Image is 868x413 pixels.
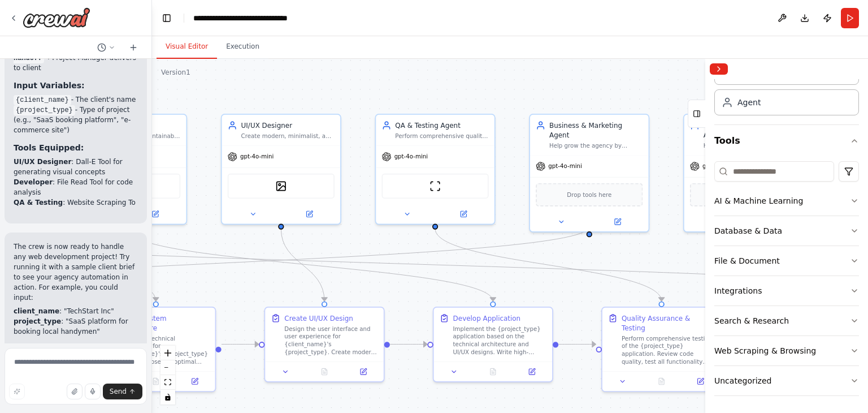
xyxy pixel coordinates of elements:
div: Quality Assurance & Testing [622,313,715,333]
div: Developer [87,121,180,130]
button: Open in side panel [436,208,491,220]
button: Start a new chat [124,41,142,54]
li: : "TechStart Inc" [14,306,138,316]
strong: UI/UX Designer [14,158,71,166]
span: Drop tools here [567,190,611,200]
div: QA & Testing Agent [395,121,488,130]
strong: Tools Equipped: [14,143,84,152]
strong: Developer [14,178,53,186]
li: : Dall-E Tool for generating visual concepts [14,157,138,177]
div: Database & Data [714,225,782,236]
button: No output available [641,376,682,387]
button: Collapse right sidebar [710,63,728,75]
div: Design the technical architecture for {client_name}'s {project_type} project. Choose the optimal ... [116,334,209,365]
div: Design System ArchitectureDesign the technical architecture for {client_name}'s {project_type} pr... [96,307,216,392]
button: fit view [160,375,175,390]
button: Open in side panel [128,208,182,220]
div: Implement the {project_type} application based on the technical architecture and UI/UX designs. W... [453,325,546,356]
li: : File Read Tool for code analysis [14,177,138,197]
button: Open in side panel [684,376,717,387]
button: No output available [304,366,345,377]
button: Hide left sidebar [159,10,175,26]
button: AI & Machine Learning [714,186,859,216]
div: Create modern, minimalist, and responsive user interfaces for {project_type}. Design intuitive us... [241,132,335,140]
div: React Flow controls [160,346,175,405]
button: Open in side panel [515,366,549,377]
div: Design System Architecture [116,313,209,333]
button: Open in side panel [347,366,380,377]
div: Create UI/UX Design [284,313,353,323]
button: toggle interactivity [160,390,175,405]
button: Switch to previous chat [93,41,120,54]
strong: project_type [14,317,61,325]
div: Business & Marketing Agent [549,121,643,140]
g: Edge from 4a80edf9-7a3a-48f4-8777-590b05a251f1 to c721c531-01a0-4555-b820-2213a23e50f0 [559,339,596,349]
span: gpt-4o-mini [548,162,581,170]
span: gpt-4o-mini [394,153,428,161]
li: : "SaaS platform for booking local handymen" [14,316,138,337]
div: Develop Application [453,313,521,323]
strong: client_name [14,307,59,315]
button: Web Scraping & Browsing [714,336,859,365]
button: No output available [472,366,513,377]
div: Version 1 [161,68,190,77]
div: Perform comprehensive testing of the {project_type} application. Review code quality, test all fu... [622,334,715,365]
button: Open in side panel [590,216,644,227]
g: Edge from 06d06a1d-cb5d-4524-85d3-b434efd126ad to 4a80edf9-7a3a-48f4-8777-590b05a251f1 [390,339,427,349]
div: Create UI/UX DesignDesign the user interface and user experience for {client_name}'s {project_typ... [264,307,385,382]
p: The crew is now ready to handle any web development project! Try running it with a sample client ... [14,242,138,303]
g: Edge from 060bee87-abd6-4484-ae52-b41d4c351f8f to 06d06a1d-cb5d-4524-85d3-b434efd126ad [222,339,259,349]
button: Visual Editor [157,35,217,59]
button: File & Document [714,246,859,276]
img: DallETool [275,180,287,192]
span: gpt-4o-mini [240,153,274,161]
li: : Website Scraping To [14,197,138,208]
button: No output available [136,376,176,387]
button: Execution [217,35,268,59]
img: ScrapeWebsiteTool [429,180,441,192]
div: Quality Assurance & TestingPerform comprehensive testing of the {project_type} application. Revie... [601,307,722,392]
button: Uncategorized [714,366,859,395]
strong: QA & Testing [14,199,63,206]
div: Design the user interface and user experience for {client_name}'s {project_type}. Create modern, ... [284,325,377,356]
button: Open in side panel [178,376,211,387]
div: Agent [737,97,761,108]
div: Help grow the agency by writing professional proposals for {client_name}, creating marketing mate... [549,142,643,150]
div: Tools [714,157,859,405]
strong: Input Variables: [14,81,85,90]
div: UI/UX DesignerCreate modern, minimalist, and responsive user interfaces for {project_type}. Desig... [221,114,341,225]
button: Click to speak your automation idea [85,384,101,399]
code: {project_type} [14,105,75,115]
div: Uncategorized [714,375,771,386]
div: Automation & DevOps AgentHandle deployment, containerization, CI/CD pipelines, and automation for... [683,114,804,233]
div: Crew [714,54,859,124]
div: Integrations [714,285,762,296]
div: Web Scraping & Browsing [714,345,816,356]
div: File & Document [714,255,780,266]
div: Perform comprehensive quality assurance and testing for {project_type}. Review code for bugs, log... [395,132,488,140]
div: Develop ApplicationImplement the {project_type} application based on the technical architecture a... [433,307,553,382]
div: QA & Testing AgentPerform comprehensive quality assurance and testing for {project_type}. Review ... [375,114,496,225]
li: - Type of project (e.g., "SaaS booking platform", "e-commerce site") [14,105,138,135]
nav: breadcrumb [193,12,334,24]
div: Business & Marketing AgentHelp grow the agency by writing professional proposals for {client_name... [529,114,649,233]
button: Open in side panel [282,208,336,220]
code: {client_name} [14,95,71,105]
div: UI/UX Designer [241,121,335,130]
div: DeveloperBuild high-quality, maintainable {project_type} applications based on Tech Architect spe... [67,114,187,225]
button: Tools [714,125,859,157]
button: zoom in [160,346,175,360]
button: Integrations [714,276,859,306]
li: - The client's name [14,94,138,105]
button: zoom out [160,360,175,375]
div: Search & Research [714,315,789,326]
button: Search & Research [714,306,859,335]
button: Database & Data [714,216,859,246]
span: Send [110,387,127,396]
div: AI & Machine Learning [714,195,803,206]
img: Logo [23,7,90,28]
div: Build high-quality, maintainable {project_type} applications based on Tech Architect specificatio... [87,132,180,140]
g: Edge from 3963416d-9e0d-49a7-b713-3a0ea58bc294 to 06d06a1d-cb5d-4524-85d3-b434efd126ad [276,229,329,301]
button: Toggle Sidebar [701,59,710,413]
button: Send [103,384,142,399]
